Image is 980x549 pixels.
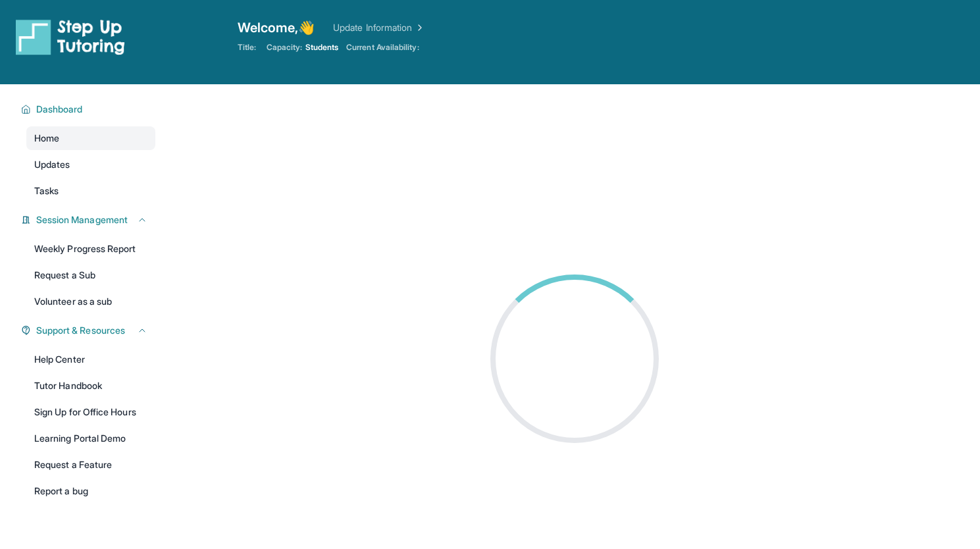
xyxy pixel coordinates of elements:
[346,42,419,53] span: Current Availability:
[26,290,155,313] a: Volunteer as a sub
[26,479,155,503] a: Report a bug
[31,213,147,226] button: Session Management
[26,126,155,150] a: Home
[36,103,83,116] span: Dashboard
[31,103,147,116] button: Dashboard
[16,18,125,55] img: logo
[238,42,256,53] span: Title:
[267,42,303,53] span: Capacity:
[26,374,155,398] a: Tutor Handbook
[26,153,155,176] a: Updates
[34,158,70,171] span: Updates
[34,132,59,145] span: Home
[26,263,155,287] a: Request a Sub
[26,427,155,450] a: Learning Portal Demo
[333,21,425,34] a: Update Information
[31,324,147,337] button: Support & Resources
[238,18,315,37] span: Welcome, 👋
[26,453,155,477] a: Request a Feature
[26,237,155,261] a: Weekly Progress Report
[26,179,155,203] a: Tasks
[305,42,339,53] span: Students
[36,213,128,226] span: Session Management
[26,348,155,371] a: Help Center
[34,184,59,197] span: Tasks
[412,21,425,34] img: Chevron Right
[26,400,155,424] a: Sign Up for Office Hours
[36,324,125,337] span: Support & Resources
